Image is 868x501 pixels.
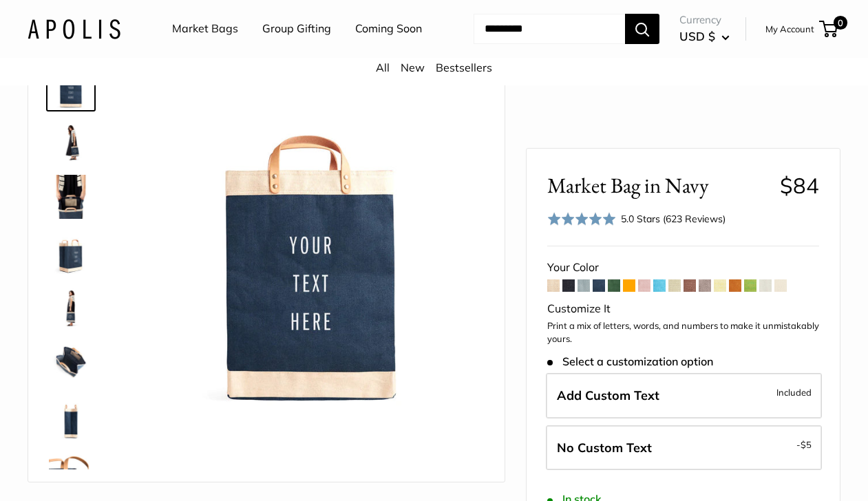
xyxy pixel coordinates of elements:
img: Market Bag in Navy [49,395,93,439]
p: Print a mix of letters, words, and numbers to make it unmistakably yours. [547,319,819,346]
button: Search [625,14,659,44]
span: Select a customization option [547,355,713,368]
a: Market Bag in Navy [46,447,96,497]
img: Apolis [28,19,120,39]
a: All [376,61,390,74]
a: Market Bag in Navy [46,337,96,387]
a: Market Bag in Navy [46,282,96,332]
span: USD $ [679,29,715,43]
a: Market Bag in Navy [46,172,96,222]
a: Market Bag in Navy [46,392,96,442]
span: - [796,436,812,453]
label: Add Custom Text [546,373,822,418]
a: Group Gifting [262,19,331,39]
div: Customize It [547,299,819,319]
a: Market Bag in Navy [46,62,96,111]
img: Market Bag in Navy [49,230,93,274]
span: Currency [679,10,730,30]
label: Leave Blank [546,425,822,471]
div: 5.0 Stars (623 Reviews) [621,211,726,226]
button: USD $ [679,25,730,47]
a: Market Bag in Navy [46,227,96,277]
span: Add Custom Text [557,387,659,403]
a: New [401,61,425,74]
a: Bestsellers [436,61,492,74]
a: Coming Soon [355,19,422,39]
div: Your Color [547,257,819,278]
a: 0 [821,21,838,37]
img: Market Bag in Navy [138,65,484,410]
a: My Account [765,21,814,37]
input: Search... [474,14,625,44]
a: Market Bags [172,19,238,39]
span: Included [776,384,812,401]
span: No Custom Text [557,440,652,456]
span: $5 [801,439,812,450]
span: 0 [834,16,847,30]
img: Market Bag in Navy [49,175,93,219]
span: $84 [780,172,819,199]
a: Market Bag in Navy [46,117,96,167]
img: Market Bag in Navy [49,120,93,164]
iframe: Sign Up via Text for Offers [11,449,147,490]
img: Market Bag in Navy [49,65,93,109]
img: Market Bag in Navy [49,340,93,384]
div: 5.0 Stars (623 Reviews) [547,209,726,229]
span: Market Bag in Navy [547,173,770,198]
img: Market Bag in Navy [49,285,93,329]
